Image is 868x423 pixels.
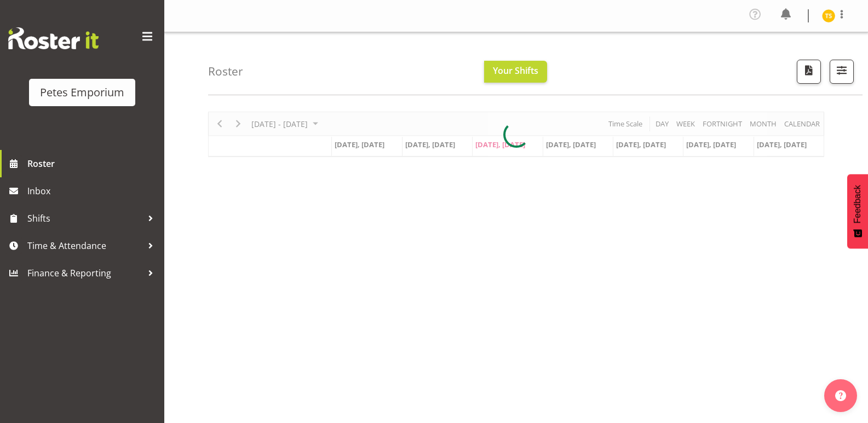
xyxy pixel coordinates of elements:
[27,155,159,172] span: Roster
[853,185,863,223] span: Feedback
[27,237,142,254] span: Time & Attendance
[797,60,821,84] button: Download a PDF of the roster according to the set date range.
[40,84,124,101] div: Petes Emporium
[27,183,159,199] span: Inbox
[835,390,846,401] img: help-xxl-2.png
[484,61,547,83] button: Your Shifts
[208,65,243,78] h4: Roster
[830,60,854,84] button: Filter Shifts
[822,9,835,22] img: tamara-straker11292.jpg
[8,27,99,49] img: Rosterit website logo
[27,210,142,227] span: Shifts
[27,265,142,281] span: Finance & Reporting
[847,174,868,248] button: Feedback - Show survey
[493,65,538,77] span: Your Shifts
